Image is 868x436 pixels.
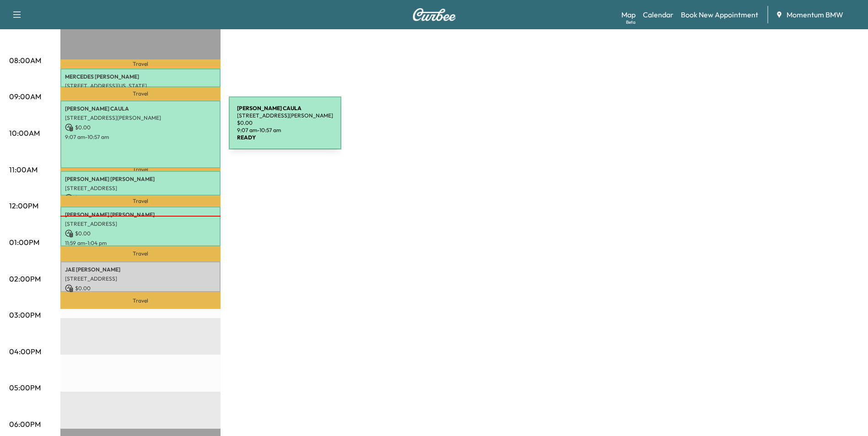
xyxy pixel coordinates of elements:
p: Travel [60,59,221,69]
p: [STREET_ADDRESS] [65,275,216,282]
p: Travel [60,292,221,309]
p: [PERSON_NAME] [PERSON_NAME] [65,211,216,218]
p: Travel [60,246,221,261]
p: 06:00PM [9,419,41,430]
p: Travel [60,196,221,207]
p: $ 0.00 [65,194,216,202]
p: [STREET_ADDRESS][US_STATE] [65,82,216,90]
p: 08:00AM [9,55,41,66]
p: [STREET_ADDRESS][PERSON_NAME] [65,114,216,122]
div: Beta [626,19,636,26]
p: 11:00AM [9,164,38,175]
p: 02:00PM [9,273,41,284]
p: 11:59 am - 1:04 pm [65,239,216,247]
p: [STREET_ADDRESS] [65,185,216,192]
p: 01:00PM [9,237,39,248]
img: Curbee Logo [412,8,456,21]
p: 12:00PM [9,200,38,211]
p: 10:00AM [9,128,40,138]
p: $ 0.00 [65,229,216,238]
p: 03:00PM [9,309,41,320]
p: Travel [60,168,221,170]
p: 09:00AM [9,91,41,102]
p: 04:00PM [9,346,41,357]
p: JAE [PERSON_NAME] [65,266,216,273]
p: [PERSON_NAME] [PERSON_NAME] [65,175,216,183]
p: MERCEDES [PERSON_NAME] [65,73,216,80]
a: MapBeta [621,9,636,20]
p: 05:00PM [9,382,41,393]
p: 9:07 am - 10:57 am [65,133,216,141]
a: Calendar [643,9,674,20]
a: Book New Appointment [681,9,758,20]
p: [PERSON_NAME] CAULA [65,105,216,112]
span: Momentum BMW [787,9,843,20]
p: $ 0.00 [65,284,216,292]
p: $ 0.00 [65,123,216,132]
p: Travel [60,87,221,101]
p: [STREET_ADDRESS] [65,220,216,228]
